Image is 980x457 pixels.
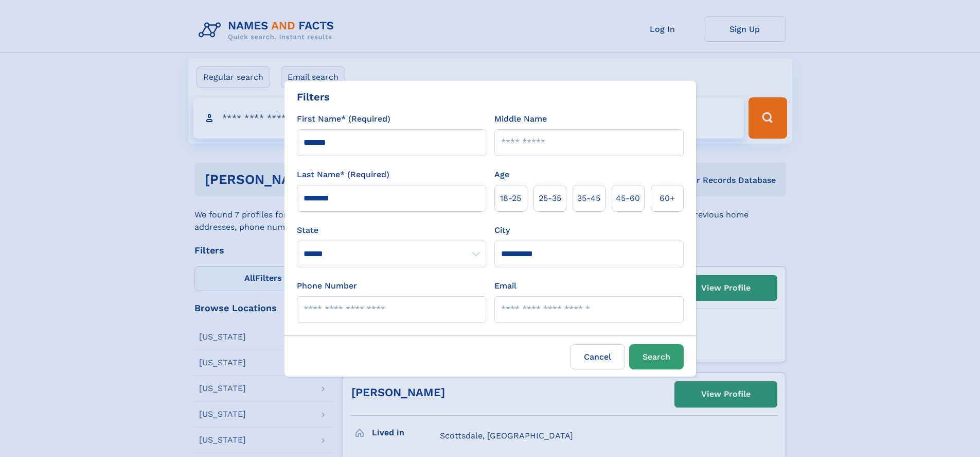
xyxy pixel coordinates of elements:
label: Email [494,280,516,292]
label: Middle Name [494,113,547,125]
label: Phone Number [297,280,357,292]
label: Age [494,168,509,181]
span: 60+ [660,192,675,205]
label: First Name* (Required) [297,113,390,125]
div: Filters [297,89,330,105]
label: City [494,224,510,236]
label: Last Name* (Required) [297,168,389,181]
label: Cancel [571,344,625,369]
span: 25‑35 [539,192,561,205]
span: 45‑60 [616,192,640,205]
label: State [297,224,486,236]
button: Search [629,344,684,369]
span: 18‑25 [500,192,521,205]
span: 35‑45 [577,192,600,205]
